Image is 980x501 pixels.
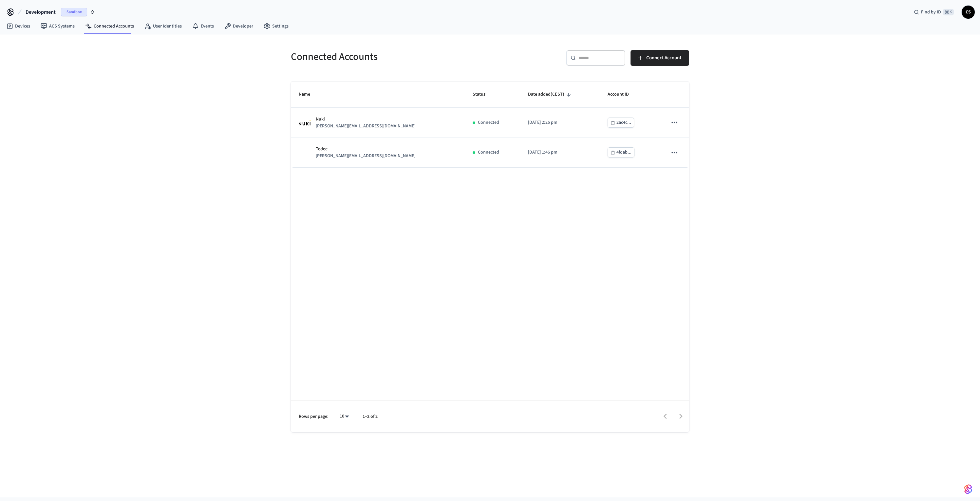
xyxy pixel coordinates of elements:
[139,20,187,32] a: User Identities
[1,20,35,32] a: Devices
[26,8,56,16] span: Development
[299,120,311,125] img: Nuki Logo, Square
[363,413,378,420] p: 1–2 of 2
[291,82,689,168] table: sticky table
[61,8,87,16] span: Sandbox
[943,9,954,15] span: ⌘ K
[219,20,258,32] a: Developer
[299,413,329,420] p: Rows per page:
[316,153,415,159] p: [PERSON_NAME][EMAIL_ADDRESS][DOMAIN_NAME]
[921,9,941,15] span: Find by ID
[478,119,499,126] p: Connected
[646,54,681,62] span: Connect Account
[258,20,294,32] a: Settings
[964,484,972,494] img: SeamLogoGradient.69752ec5.svg
[616,148,631,157] div: 4fdab...
[316,116,415,123] p: Nuki
[608,89,637,100] span: Account ID
[616,119,631,127] div: 2ac4c...
[528,89,573,100] span: Date added(CEST)
[473,89,494,100] span: Status
[316,146,415,153] p: Tedee
[291,50,486,64] h5: Connected Accounts
[187,20,219,32] a: Events
[962,6,974,18] span: CS
[299,89,319,100] span: Name
[608,118,634,128] button: 2ac4c...
[631,50,689,66] button: Connect Account
[909,6,959,18] div: Find by ID⌘ K
[608,147,634,158] button: 4fdab...
[80,20,139,32] a: Connected Accounts
[528,119,592,126] p: [DATE] 2:25 pm
[35,20,80,32] a: ACS Systems
[962,6,975,19] button: CS
[336,412,352,421] div: 10
[316,123,415,130] p: [PERSON_NAME][EMAIL_ADDRESS][DOMAIN_NAME]
[528,149,592,156] p: [DATE] 1:46 pm
[478,149,499,156] p: Connected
